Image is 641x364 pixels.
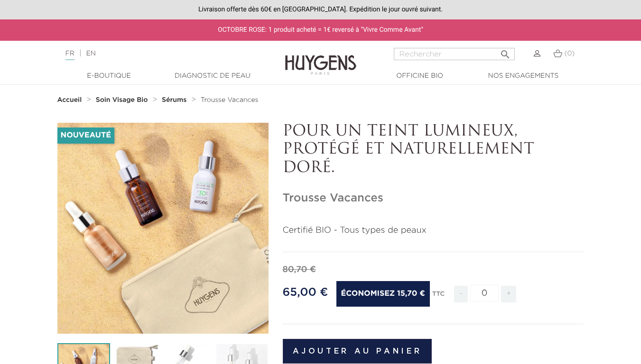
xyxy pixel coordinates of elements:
a: Sérums [162,96,189,104]
a: Diagnostic de peau [165,71,260,81]
i:  [500,46,511,57]
span: Économisez 15,70 € [336,281,430,307]
a: Soin Visage Bio [96,96,150,104]
a: EN [86,50,95,57]
div: TTC [432,284,445,309]
a: Accueil [57,96,84,104]
input: Quantité [470,285,499,301]
a: Trousse Vacances [201,96,259,104]
p: POUR UN TEINT LUMINEUX, PROTÉGÉ ET NATURELLEMENT DORÉ. [283,123,584,177]
input: Rechercher [394,48,515,60]
span: + [501,286,516,302]
span: - [454,286,467,302]
div: | [61,48,260,59]
span: 65,00 € [283,287,328,298]
button: Ajouter au panier [283,339,432,364]
strong: Accueil [57,97,82,103]
strong: Soin Visage Bio [96,97,148,103]
img: Huygens [285,40,356,76]
li: Nouveauté [57,127,114,144]
span: 80,70 € [283,265,316,274]
p: Certifié BIO - Tous types de peaux [283,224,584,237]
a: E-Boutique [62,71,157,81]
span: (0) [564,50,575,57]
strong: Sérums [162,97,186,103]
a: Nos engagements [476,71,571,81]
a: FR [65,50,74,60]
h1: Trousse Vacances [283,191,584,205]
button:  [497,45,514,58]
span: Trousse Vacances [201,97,259,103]
a: Officine Bio [372,71,467,81]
